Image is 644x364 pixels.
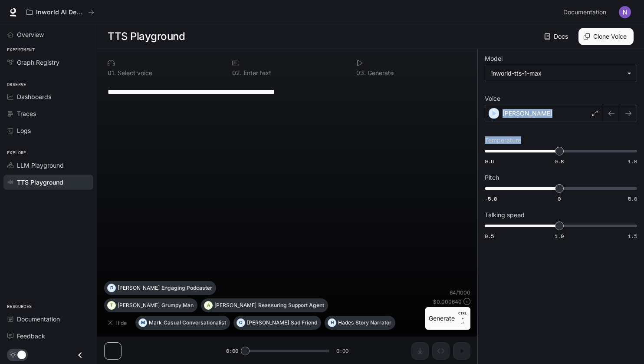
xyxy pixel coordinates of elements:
[578,28,634,45] button: Clone Voice
[555,158,564,165] span: 0.8
[17,331,45,341] span: Feedback
[3,123,93,138] a: Logs
[338,320,354,325] p: Hades
[325,316,395,330] button: HHadesStory Narrator
[116,70,152,76] p: Select voice
[616,3,634,21] button: User avatar
[3,328,93,344] a: Feedback
[17,30,44,39] span: Overview
[214,303,256,308] p: [PERSON_NAME]
[135,316,230,330] button: MMarkCasual Conversationalist
[485,158,494,165] span: 0.6
[17,92,51,101] span: Dashboards
[3,89,93,104] a: Dashboards
[628,195,637,202] span: 5.0
[201,298,328,312] button: A[PERSON_NAME]Reassuring Support Agent
[17,109,36,118] span: Traces
[555,232,564,240] span: 1.0
[542,28,572,45] a: Docs
[433,298,462,305] p: $ 0.000640
[458,311,467,321] p: CTRL +
[108,28,185,45] h1: TTS Playground
[139,316,147,330] div: M
[118,303,160,308] p: [PERSON_NAME]
[237,316,245,330] div: O
[485,232,494,240] span: 0.5
[17,314,60,324] span: Documentation
[485,56,503,62] p: Model
[242,70,271,76] p: Enter text
[233,316,321,330] button: O[PERSON_NAME]Sad Friend
[328,316,336,330] div: H
[485,195,497,202] span: -5.0
[485,137,521,143] p: Temperature
[17,126,31,135] span: Logs
[366,70,394,76] p: Generate
[485,96,500,102] p: Voice
[3,27,93,42] a: Overview
[628,158,637,165] span: 1.0
[17,350,26,359] span: Dark mode toggle
[161,285,212,291] p: Engaging Podcaster
[355,320,391,325] p: Story Narrator
[104,298,197,312] button: T[PERSON_NAME]Grumpy Man
[104,281,216,295] button: D[PERSON_NAME]Engaging Podcaster
[628,232,637,240] span: 1.5
[563,7,606,18] span: Documentation
[491,69,623,78] div: inworld-tts-1-max
[23,3,98,21] button: All workspaces
[560,3,613,21] a: Documentation
[425,307,470,330] button: GenerateCTRL +⏎
[258,303,324,308] p: Reassuring Support Agent
[291,320,317,325] p: Sad Friend
[164,320,226,325] p: Casual Conversationalist
[485,65,637,82] div: inworld-tts-1-max
[458,311,467,326] p: ⏎
[3,106,93,121] a: Traces
[118,285,160,291] p: [PERSON_NAME]
[485,175,499,181] p: Pitch
[17,161,64,170] span: LLM Playground
[108,281,115,295] div: D
[3,175,93,190] a: TTS Playground
[356,70,366,76] p: 0 3 .
[36,9,85,16] p: Inworld AI Demos
[3,55,93,70] a: Graph Registry
[108,298,115,312] div: T
[558,195,561,202] span: 0
[450,289,470,296] p: 64 / 1000
[3,158,93,173] a: LLM Playground
[17,178,63,187] span: TTS Playground
[108,70,116,76] p: 0 1 .
[104,316,132,330] button: Hide
[17,58,59,67] span: Graph Registry
[3,311,93,327] a: Documentation
[232,70,242,76] p: 0 2 .
[503,109,552,118] p: [PERSON_NAME]
[70,346,90,364] button: Close drawer
[204,298,212,312] div: A
[619,6,631,18] img: User avatar
[149,320,162,325] p: Mark
[485,212,525,218] p: Talking speed
[247,320,289,325] p: [PERSON_NAME]
[161,303,194,308] p: Grumpy Man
